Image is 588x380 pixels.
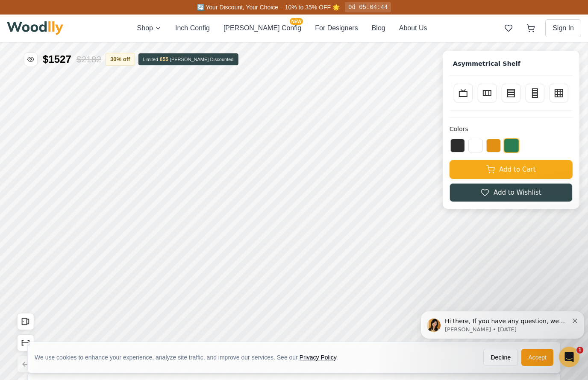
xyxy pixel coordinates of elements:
button: Inch Config [175,23,210,33]
button: Add to Cart [450,118,573,137]
button: Add to Wishlist [450,141,573,160]
button: Decline [483,349,518,366]
button: White [468,96,483,110]
h1: Asymmetrical Shelf [450,15,524,28]
iframe: Intercom notifications message [417,293,588,357]
button: Open All Doors [17,271,34,288]
button: [PERSON_NAME] ConfigNEW [223,23,301,33]
span: NEW [290,18,303,25]
span: 1 [576,347,583,354]
button: Shop [137,23,162,33]
iframe: Intercom live chat [559,347,579,367]
button: Blog [372,23,385,33]
button: Hide price [24,10,38,24]
h4: Colors [450,82,573,91]
div: We use cookies to enhance your experience, analyze site traffic, and improve our services. See our . [35,342,345,351]
button: Green [504,96,519,111]
button: About Us [399,23,427,33]
button: For Designers [315,23,358,33]
button: Black [450,96,465,110]
button: Accept [521,349,553,366]
div: 0d 05:04:44 [345,2,391,12]
img: Woodlly [7,21,63,35]
span: 🔄 Your Discount, Your Choice – 10% to 35% OFF 🌟 [197,4,340,11]
button: Show Dimensions [17,292,34,309]
button: Accept [521,338,553,355]
a: Privacy Policy [300,354,336,361]
button: Yellow [486,96,501,110]
button: Decline [483,338,518,355]
button: Sign In [545,19,581,37]
div: We use cookies to enhance your experience, analyze site traffic, and improve our services. See our . [35,353,345,362]
a: Privacy Policy [300,343,336,350]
